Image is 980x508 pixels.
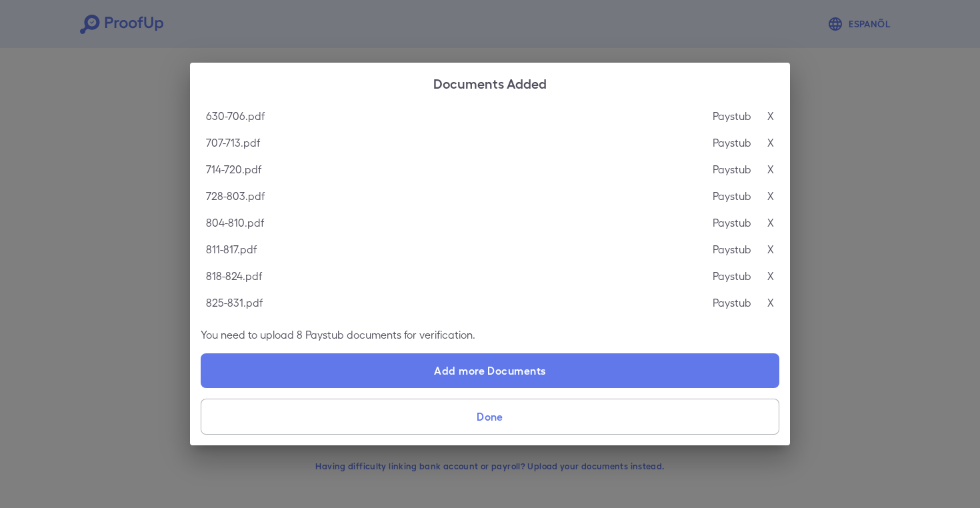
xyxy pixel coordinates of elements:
p: X [767,108,774,124]
p: X [767,135,774,151]
p: 714-720.pdf [206,161,261,177]
p: Paystub [713,161,751,177]
p: 728-803.pdf [206,188,265,204]
p: X [767,188,774,204]
p: X [767,161,774,177]
p: 811-817.pdf [206,241,257,257]
p: 804-810.pdf [206,215,264,231]
p: X [767,295,774,311]
h2: Documents Added [190,63,790,103]
p: Paystub [713,241,751,257]
p: 825-831.pdf [206,295,263,311]
p: X [767,241,774,257]
p: Paystub [713,108,751,124]
p: X [767,215,774,231]
p: Paystub [713,295,751,311]
p: Paystub [713,215,751,231]
p: 707-713.pdf [206,135,260,151]
p: Paystub [713,135,751,151]
label: Add more Documents [201,353,779,388]
p: Paystub [713,268,751,284]
p: You need to upload 8 Paystub documents for verification. [201,327,779,343]
p: 818-824.pdf [206,268,262,284]
button: Done [201,399,779,435]
p: 630-706.pdf [206,108,265,124]
p: Paystub [713,188,751,204]
p: X [767,268,774,284]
